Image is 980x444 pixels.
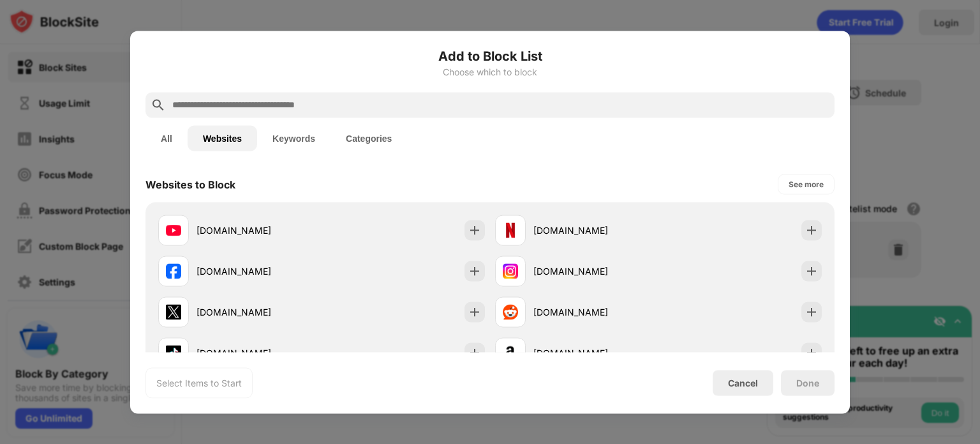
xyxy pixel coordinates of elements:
[145,46,835,65] h6: Add to Block List
[533,305,658,319] div: [DOMAIN_NAME]
[166,222,181,238] img: favicons
[166,263,181,279] img: favicons
[330,125,407,151] button: Categories
[257,125,330,151] button: Keywords
[503,345,518,360] img: favicons
[145,178,235,190] div: Websites to Block
[151,97,166,112] img: search.svg
[166,345,181,360] img: favicons
[503,304,518,319] img: favicons
[796,378,819,388] div: Done
[728,378,758,388] div: Cancel
[145,125,188,151] button: All
[197,305,322,319] div: [DOMAIN_NAME]
[533,264,658,278] div: [DOMAIN_NAME]
[197,224,322,237] div: [DOMAIN_NAME]
[156,376,242,389] div: Select Items to Start
[197,346,322,360] div: [DOMAIN_NAME]
[789,178,824,190] div: See more
[533,346,658,360] div: [DOMAIN_NAME]
[503,263,518,279] img: favicons
[533,224,658,237] div: [DOMAIN_NAME]
[145,66,835,77] div: Choose which to block
[166,304,181,319] img: favicons
[197,264,322,278] div: [DOMAIN_NAME]
[188,125,257,151] button: Websites
[503,222,518,238] img: favicons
